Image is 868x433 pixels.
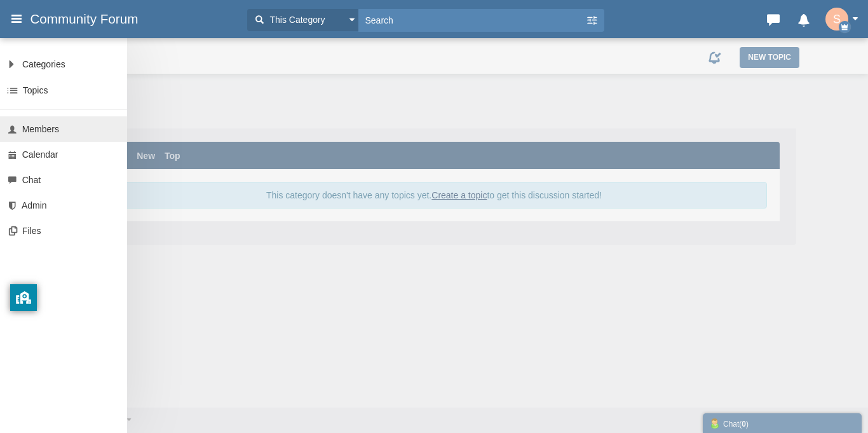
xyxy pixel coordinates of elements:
a: Community Forum [30,8,241,31]
span: Community Forum [30,11,147,27]
span: Admin [22,200,47,210]
span: Categories [22,59,65,69]
img: 23di2VhnIR6aWPkI6cXmqEFfu5TIK1cB0wvLN2wS1vrmjxZrC2HZZfmROjtT5bCjfwtatDpsH6ukjugfXQFkB2QUjFjdQN1iu... [825,8,848,31]
button: This Category [247,9,358,31]
input: Search [358,9,585,31]
span: Members [22,124,59,134]
span: Files [22,226,41,236]
button: privacy banner [10,284,37,311]
span: Topics [23,85,48,95]
span: This Category [266,13,325,27]
span: Chat [22,175,41,185]
span: Calendar [22,149,58,160]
